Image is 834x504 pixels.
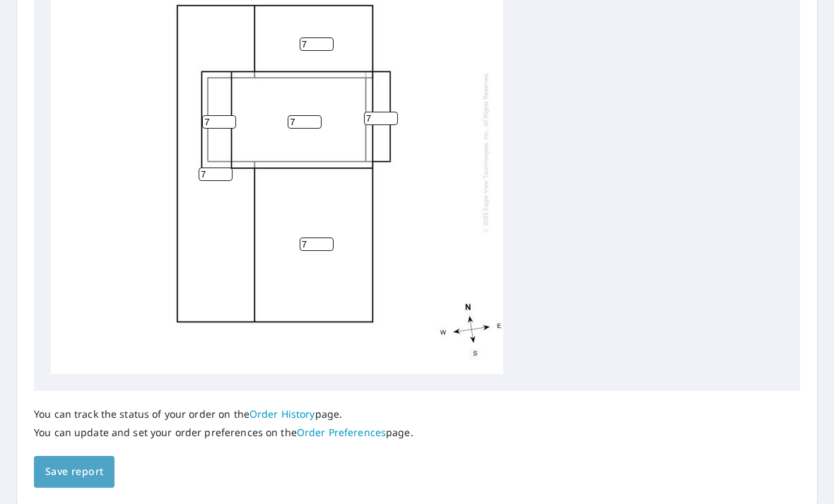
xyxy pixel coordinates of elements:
[34,426,413,439] p: You can update and set your order preferences on the page.
[34,456,114,488] button: Save report
[249,407,315,421] a: Order History
[297,426,386,439] a: Order Preferences
[34,408,413,421] p: You can track the status of your order on the page.
[45,463,103,481] span: Save report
